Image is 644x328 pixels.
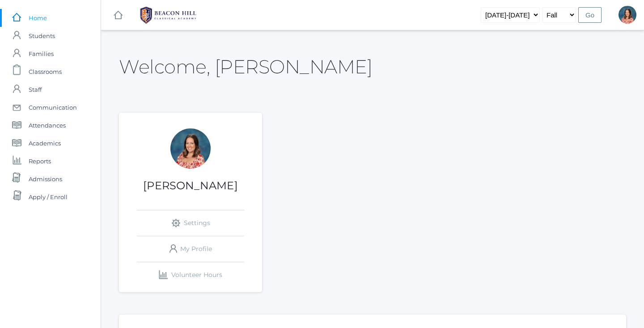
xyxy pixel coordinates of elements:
span: Apply / Enroll [29,188,68,206]
a: Settings [137,210,244,236]
span: Home [29,9,47,27]
img: BHCALogos-05-308ed15e86a5a0abce9b8dd61676a3503ac9727e845dece92d48e8588c001991.png [135,4,202,26]
span: Academics [29,134,61,152]
h2: Welcome, [PERSON_NAME] [119,56,372,77]
span: Classrooms [29,63,62,81]
span: Staff [29,81,42,98]
span: Attendances [29,116,66,134]
a: My Profile [137,236,244,262]
div: Jennifer Jenkins [619,6,636,24]
a: Volunteer Hours [137,262,244,288]
h1: [PERSON_NAME] [119,180,262,192]
span: Families [29,45,54,63]
div: Jennifer Jenkins [170,128,211,169]
span: Students [29,27,55,45]
span: Reports [29,152,51,170]
span: Admissions [29,170,62,188]
span: Communication [29,98,77,116]
input: Go [578,7,602,23]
